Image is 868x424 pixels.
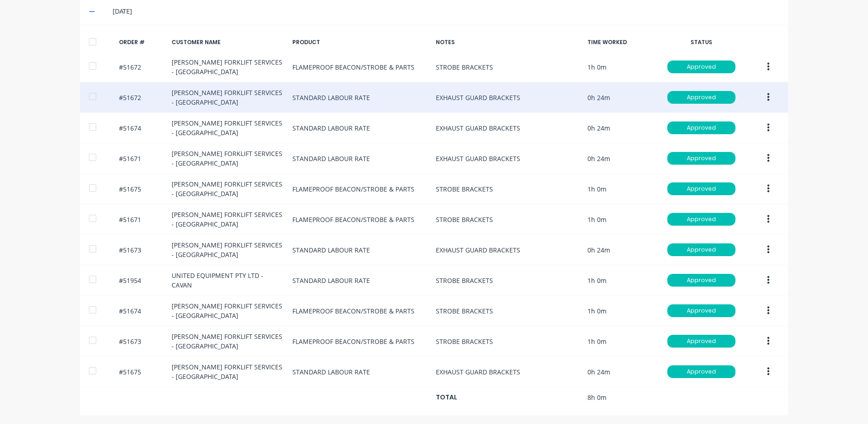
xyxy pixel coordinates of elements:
[436,38,580,46] div: NOTES
[663,38,740,46] div: STATUS
[667,151,736,165] button: Approved
[667,182,736,196] button: Approved
[667,213,735,226] div: Approved
[667,121,736,135] button: Approved
[667,274,735,287] div: Approved
[667,365,736,379] button: Approved
[587,38,656,46] div: TIME WORKED
[667,304,735,317] div: Approved
[667,243,736,257] button: Approved
[667,182,735,195] div: Approved
[667,152,735,165] div: Approved
[667,243,735,256] div: Approved
[292,38,429,46] div: PRODUCT
[119,38,164,46] div: ORDER #
[667,334,736,348] button: Approved
[667,121,735,134] div: Approved
[667,304,736,318] button: Approved
[667,60,736,74] button: Approved
[667,61,735,73] div: Approved
[667,91,736,104] button: Approved
[667,91,735,104] div: Approved
[113,6,779,16] div: [DATE]
[667,273,736,287] button: Approved
[667,365,735,378] div: Approved
[172,38,285,46] div: CUSTOMER NAME
[667,212,736,226] button: Approved
[667,335,735,348] div: Approved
